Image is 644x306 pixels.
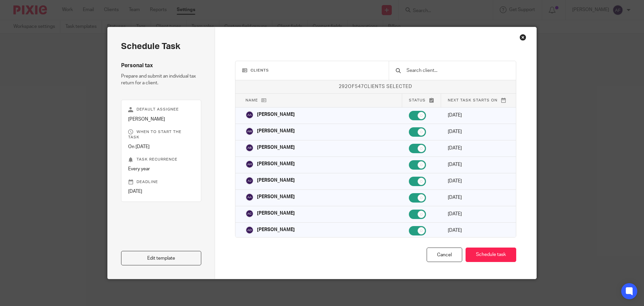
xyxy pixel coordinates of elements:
[235,83,516,90] p: of clients selected
[128,157,194,162] p: Task recurrence
[257,177,295,184] p: [PERSON_NAME]
[246,111,254,119] img: svg%3E
[121,251,201,265] a: Edit template
[128,129,194,140] p: When to start the task
[257,210,295,217] p: [PERSON_NAME]
[257,144,295,151] p: [PERSON_NAME]
[448,145,506,151] p: [DATE]
[448,178,506,184] p: [DATE]
[246,193,254,201] img: svg%3E
[448,128,506,135] p: [DATE]
[246,160,254,168] img: svg%3E
[448,211,506,217] p: [DATE]
[128,179,194,185] p: Deadline
[257,161,295,167] p: [PERSON_NAME]
[355,84,364,89] span: 547
[246,226,254,234] img: svg%3E
[448,227,506,234] p: [DATE]
[257,226,295,233] p: [PERSON_NAME]
[409,97,434,103] p: Status
[128,188,194,195] p: [DATE]
[448,161,506,168] p: [DATE]
[339,84,348,89] span: 292
[448,194,506,201] p: [DATE]
[128,116,194,123] p: [PERSON_NAME]
[257,193,295,200] p: [PERSON_NAME]
[448,112,506,119] p: [DATE]
[128,107,194,112] p: Default assignee
[406,67,509,74] input: Search client...
[520,34,526,41] div: Close this dialog window
[427,248,462,262] div: Cancel
[246,144,254,152] img: svg%3E
[128,143,194,150] p: On [DATE]
[246,210,254,218] img: svg%3E
[121,73,201,87] p: Prepare and submit an individual tax return for a client.
[257,128,295,134] p: [PERSON_NAME]
[128,166,194,172] p: Every year
[246,177,254,185] img: svg%3E
[257,111,295,118] p: [PERSON_NAME]
[246,97,395,103] p: Name
[448,97,506,103] p: Next task starts on
[121,62,201,69] h4: Personal tax
[466,248,516,262] button: Schedule task
[242,68,382,73] h3: Clients
[246,127,254,135] img: svg%3E
[121,41,201,52] h2: Schedule task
